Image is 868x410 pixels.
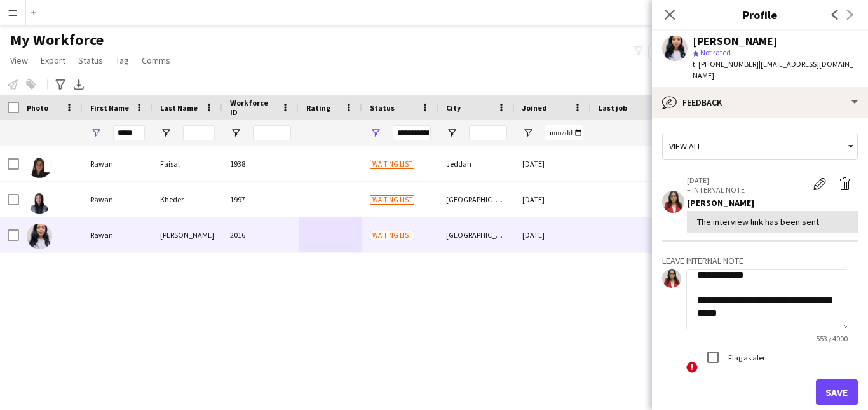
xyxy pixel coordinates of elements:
[306,103,330,113] span: Rating
[183,125,215,140] input: Last Name Filter Input
[687,197,858,208] div: [PERSON_NAME]
[27,153,52,178] img: Rawan Faisal
[83,146,153,181] div: Rawan
[726,353,768,362] label: Flag as alert
[113,125,145,140] input: First Name Filter Input
[700,48,731,57] span: Not rated
[370,231,414,240] span: Waiting list
[36,52,71,69] a: Export
[693,36,778,47] div: [PERSON_NAME]
[78,55,103,66] span: Status
[27,103,48,113] span: Photo
[515,217,591,252] div: [DATE]
[446,127,458,139] button: Open Filter Menu
[686,362,698,373] span: !
[222,217,299,252] div: 2016
[160,127,172,139] button: Open Filter Menu
[222,146,299,181] div: 1938
[652,87,868,118] div: Feedback
[142,55,170,66] span: Comms
[438,182,515,217] div: [GEOGRAPHIC_DATA]
[370,127,381,139] button: Open Filter Menu
[599,103,627,113] span: Last job
[111,52,134,69] a: Tag
[10,31,104,50] span: My Workforce
[41,55,65,66] span: Export
[697,216,848,228] div: The interview link has been sent
[160,103,198,113] span: Last Name
[222,182,299,217] div: 1997
[53,77,68,92] app-action-btn: Advanced filters
[652,6,868,23] h3: Profile
[370,160,414,169] span: Waiting list
[515,182,591,217] div: [DATE]
[27,188,52,214] img: Rawan Kheder
[687,185,807,195] p: – INTERNAL NOTE
[522,103,547,113] span: Joined
[469,125,507,140] input: City Filter Input
[253,125,291,140] input: Workforce ID Filter Input
[71,77,86,92] app-action-btn: Export XLSX
[27,224,52,249] img: Rawan Osman
[438,146,515,181] div: Jeddah
[83,182,153,217] div: Rawan
[10,55,28,66] span: View
[370,103,395,113] span: Status
[545,125,583,140] input: Joined Filter Input
[230,127,241,139] button: Open Filter Menu
[5,52,33,69] a: View
[90,103,129,113] span: First Name
[669,140,702,152] span: View all
[648,44,712,60] button: Everyone2,362
[153,146,222,181] div: Faisal
[522,127,534,139] button: Open Filter Menu
[370,195,414,205] span: Waiting list
[230,98,276,117] span: Workforce ID
[90,127,102,139] button: Open Filter Menu
[816,379,858,405] button: Save
[662,255,858,266] h3: Leave internal note
[153,182,222,217] div: Kheder
[73,52,108,69] a: Status
[687,175,807,185] p: [DATE]
[806,334,858,343] span: 553 / 4000
[83,217,153,252] div: Rawan
[153,217,222,252] div: [PERSON_NAME]
[515,146,591,181] div: [DATE]
[693,59,853,80] span: | [EMAIL_ADDRESS][DOMAIN_NAME]
[438,217,515,252] div: [GEOGRAPHIC_DATA]
[137,52,175,69] a: Comms
[446,103,461,113] span: City
[693,59,759,69] span: t. [PHONE_NUMBER]
[116,55,129,66] span: Tag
